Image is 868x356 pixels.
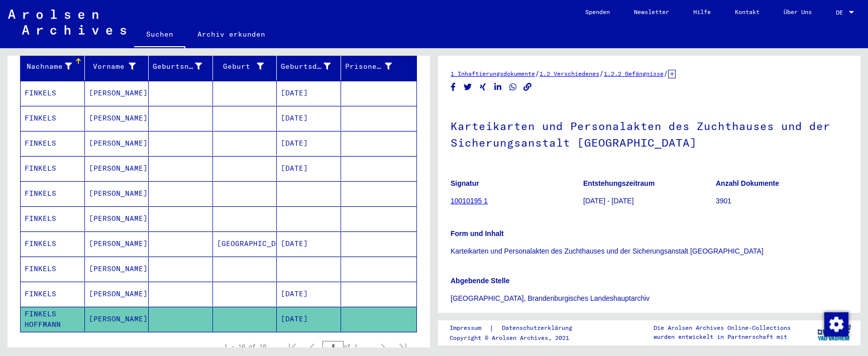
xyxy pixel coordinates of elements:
div: Geburtsname [153,61,202,72]
button: Share on Xing [478,81,488,93]
mat-cell: FINKELS [21,131,85,156]
mat-cell: FINKELS [21,231,85,256]
mat-cell: [PERSON_NAME] [85,81,149,105]
div: of 1 [322,341,373,351]
a: Datenschutzerklärung [494,323,584,333]
button: Share on LinkedIn [493,81,503,93]
mat-cell: [DATE] [277,131,341,156]
div: | [450,323,584,333]
button: Share on Facebook [448,81,459,93]
mat-cell: FINKELS HOFFMANN [21,307,85,331]
mat-cell: [DATE] [277,282,341,306]
mat-cell: FINKELS [21,81,85,105]
mat-cell: FINKELS [21,106,85,131]
img: Arolsen_neg.svg [8,10,126,35]
b: Form und Inhalt [451,229,504,238]
div: 1 – 10 of 10 [224,342,266,351]
mat-cell: [DATE] [277,156,341,181]
a: Archiv erkunden [185,22,277,46]
mat-cell: FINKELS [21,257,85,281]
p: Die Arolsen Archives Online-Collections [654,323,791,332]
img: Zustimmung ändern [824,312,848,336]
img: yv_logo.png [815,320,853,345]
div: Nachname [25,61,72,72]
p: Karteikarten und Personalakten des Zuchthauses und der Sicherungsanstalt [GEOGRAPHIC_DATA] [451,246,848,257]
mat-cell: [PERSON_NAME] [85,106,149,131]
mat-cell: [DATE] [277,81,341,105]
mat-cell: FINKELS [21,282,85,306]
p: 3901 [716,196,848,206]
mat-cell: [PERSON_NAME] [85,282,149,306]
a: Impressum [450,323,489,333]
mat-cell: [DATE] [277,106,341,131]
div: Geburtsdatum [281,58,343,74]
div: Nachname [25,58,84,74]
p: wurden entwickelt in Partnerschaft mit [654,332,791,341]
div: Geburt‏ [217,61,264,72]
b: Entstehungszeitraum [583,179,655,187]
b: Anzahl Dokumente [716,179,779,187]
mat-header-cell: Nachname [21,52,85,80]
div: Geburtsname [153,58,214,74]
div: Vorname [89,58,149,74]
div: Prisoner # [345,61,392,72]
b: Abgebende Stelle [451,277,509,285]
span: DE [836,9,847,16]
span: / [599,69,604,78]
p: [DATE] - [DATE] [583,196,715,206]
p: Copyright © Arolsen Archives, 2021 [450,333,584,342]
mat-cell: [PERSON_NAME] [85,257,149,281]
div: Prisoner # [345,58,405,74]
mat-cell: [PERSON_NAME] [85,231,149,256]
mat-cell: [DATE] [277,307,341,331]
div: Geburt‏ [217,58,277,74]
mat-cell: FINKELS [21,181,85,206]
b: Signatur [451,179,479,187]
mat-cell: [GEOGRAPHIC_DATA] [213,231,277,256]
mat-cell: FINKELS [21,156,85,181]
mat-cell: [DATE] [277,231,341,256]
button: Share on WhatsApp [508,81,518,93]
mat-cell: [PERSON_NAME] [85,131,149,156]
p: [GEOGRAPHIC_DATA], Brandenburgisches Landeshauptarchiv [451,293,848,304]
mat-header-cell: Vorname [85,52,149,80]
mat-cell: [PERSON_NAME] [85,156,149,181]
div: Geburtsdatum [281,61,331,72]
mat-header-cell: Geburtsname [149,52,213,80]
a: 10010195 1 [451,197,488,205]
mat-header-cell: Geburtsdatum [277,52,341,80]
mat-cell: FINKELS [21,206,85,231]
button: Copy link [522,81,533,93]
a: 1 Inhaftierungsdokumente [451,70,535,77]
mat-cell: [PERSON_NAME] [85,181,149,206]
mat-cell: [PERSON_NAME] [85,206,149,231]
a: 1.2.2 Gefängnisse [604,70,664,77]
a: Suchen [134,22,185,48]
span: / [535,69,539,78]
mat-header-cell: Geburt‏ [213,52,277,80]
span: / [664,69,668,78]
a: 1.2 Verschiedenes [539,70,599,77]
mat-header-cell: Prisoner # [341,52,417,80]
button: Share on Twitter [463,81,473,93]
div: Vorname [89,61,136,72]
h1: Karteikarten und Personalakten des Zuchthauses und der Sicherungsanstalt [GEOGRAPHIC_DATA] [451,103,848,164]
mat-cell: [PERSON_NAME] [85,307,149,331]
